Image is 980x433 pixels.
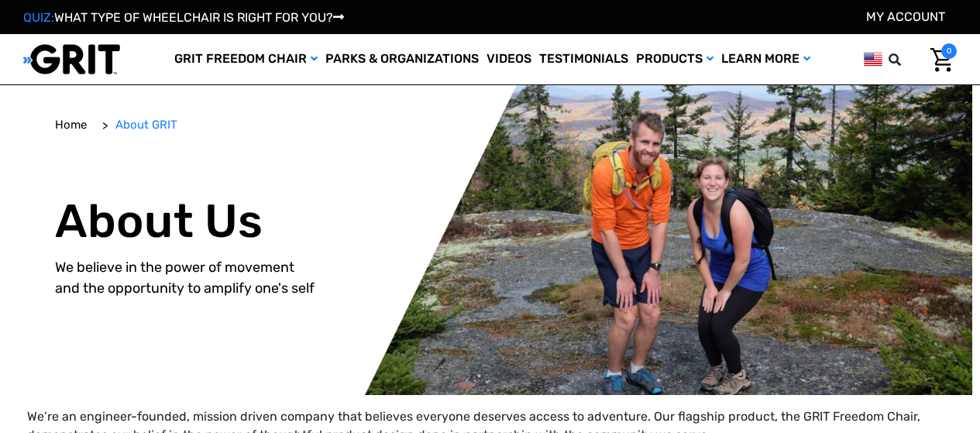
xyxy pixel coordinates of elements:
span: QUIZ: [23,10,54,25]
a: Home [55,116,87,134]
a: Cart with 0 items [919,43,957,76]
span: 0 [941,43,957,59]
a: GRIT Freedom Chair [170,34,322,84]
img: GRIT All-Terrain Wheelchair and Mobility Equipment [23,43,120,75]
a: Account [866,9,945,24]
img: us.png [864,50,882,69]
a: QUIZ:WHAT TYPE OF WHEELCHAIR IS RIGHT FOR YOU? [23,10,344,25]
a: Learn More [717,34,814,84]
img: Alternative Image text [9,85,972,395]
a: Parks & Organizations [322,34,483,84]
a: Videos [483,34,535,84]
a: About GRIT [115,116,177,134]
span: About GRIT [115,118,177,132]
img: Cart [930,48,953,72]
a: Testimonials [535,34,632,84]
h1: About Us [55,194,502,249]
a: Products [632,34,717,84]
input: Search [896,43,919,76]
nav: Breadcrumb [55,105,185,146]
p: We believe in the power of movement and the opportunity to amplify one's self [55,257,502,299]
span: Home [55,118,87,132]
